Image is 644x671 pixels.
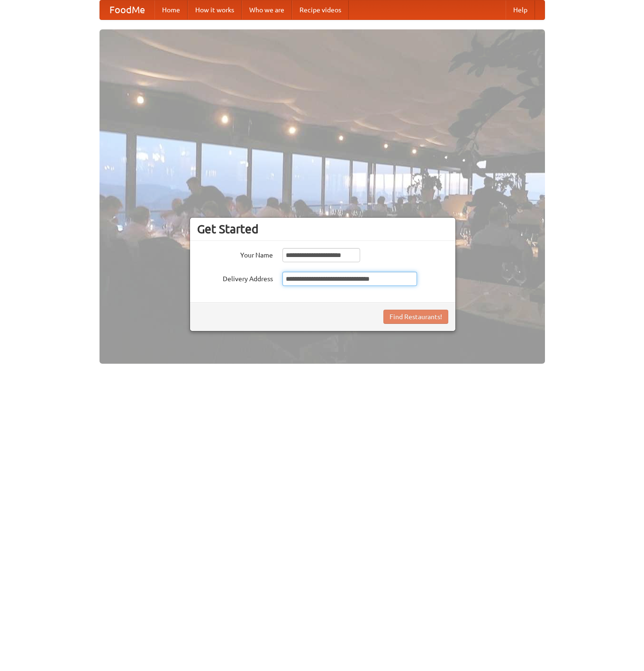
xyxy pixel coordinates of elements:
[188,0,242,19] a: How it works
[197,222,448,236] h3: Get Started
[100,0,154,19] a: FoodMe
[383,310,448,324] button: Find Restaurants!
[506,0,535,19] a: Help
[242,0,292,19] a: Who we are
[197,272,273,284] label: Delivery Address
[292,0,349,19] a: Recipe videos
[154,0,188,19] a: Home
[197,248,273,260] label: Your Name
